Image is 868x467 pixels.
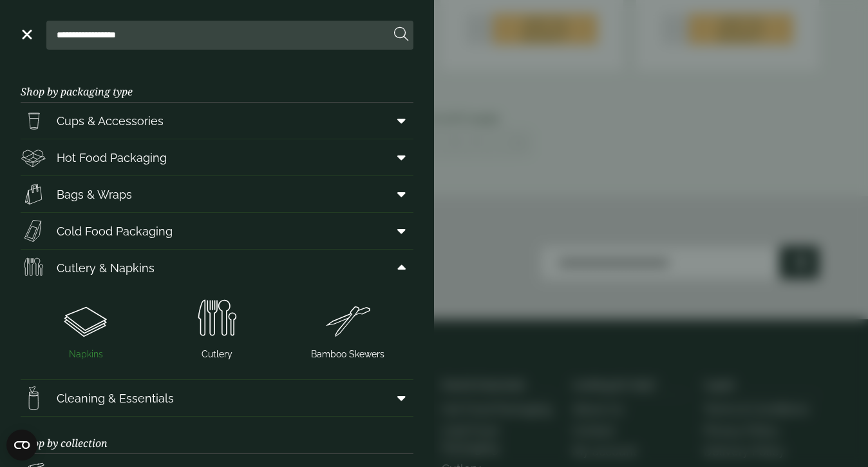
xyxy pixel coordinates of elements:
[21,385,46,411] img: open-wipe.svg
[57,223,173,240] span: Cold Food Packaging
[21,213,413,249] a: Cold Food Packaging
[21,65,413,103] h3: Shop by packaging type
[21,176,413,212] a: Bags & Wraps
[57,186,132,203] span: Bags & Wraps
[57,149,167,166] span: Hot Food Packaging
[21,103,413,139] a: Cups & Accessories
[21,250,413,286] a: Cutlery & Napkins
[69,348,103,361] span: Napkins
[21,181,46,207] img: Paper_carriers.svg
[21,218,46,244] img: Sandwich_box.svg
[21,380,413,416] a: Cleaning & Essentials
[21,417,413,454] h3: Shop by collection
[21,144,46,170] img: Deli_box.svg
[57,390,174,407] span: Cleaning & Essentials
[57,259,155,277] span: Cutlery & Napkins
[21,255,46,281] img: Cutlery.svg
[26,291,146,364] a: Napkins
[26,293,146,345] img: Napkins.svg
[202,348,232,361] span: Cutlery
[57,112,164,130] span: Cups & Accessories
[156,293,277,345] img: Cutlery.svg
[156,291,277,364] a: Cutlery
[288,293,408,345] img: skew-01.svg
[21,108,46,134] img: PintNhalf_cup.svg
[6,430,37,461] button: Open CMP widget
[21,139,413,175] a: Hot Food Packaging
[288,291,408,364] a: Bamboo Skewers
[311,348,384,361] span: Bamboo Skewers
